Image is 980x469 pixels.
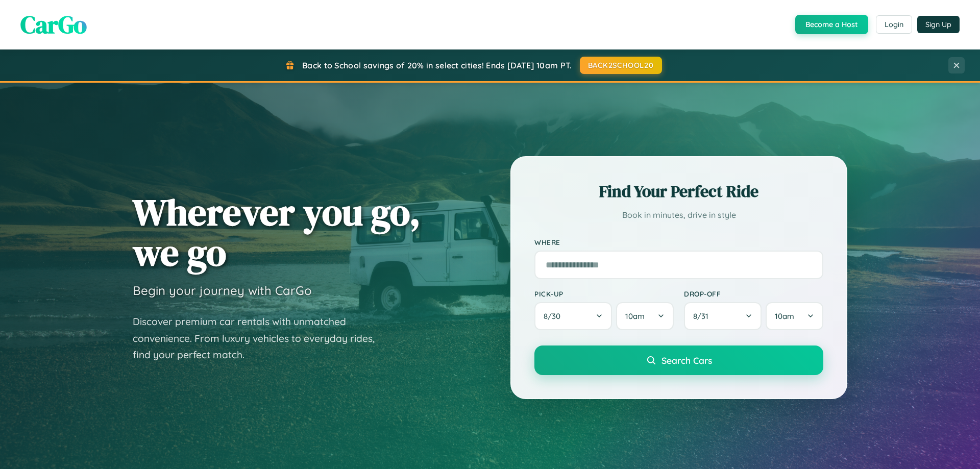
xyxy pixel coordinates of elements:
p: Book in minutes, drive in style [534,208,823,223]
button: Sign Up [917,16,960,33]
span: 8 / 31 [693,311,714,321]
button: BACK2SCHOOL20 [580,57,662,74]
span: 8 / 30 [544,311,566,321]
button: Search Cars [534,345,823,375]
button: Become a Host [795,15,868,34]
h3: Begin your journey with CarGo [133,283,312,298]
span: CarGo [20,8,87,41]
span: Search Cars [661,355,712,366]
span: Back to School savings of 20% in select cities! Ends [DATE] 10am PT. [302,60,572,70]
label: Drop-off [684,289,823,298]
label: Pick-up [534,289,674,298]
label: Where [534,238,823,246]
button: Login [876,15,912,34]
button: 10am [766,302,823,330]
button: 8/31 [684,302,762,330]
button: 10am [616,302,674,330]
span: 10am [775,311,794,321]
span: 10am [625,311,645,321]
button: 8/30 [534,302,612,330]
h1: Wherever you go, we go [133,192,421,273]
p: Discover premium car rentals with unmatched convenience. From luxury vehicles to everyday rides, ... [133,313,388,363]
h2: Find Your Perfect Ride [534,180,823,203]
